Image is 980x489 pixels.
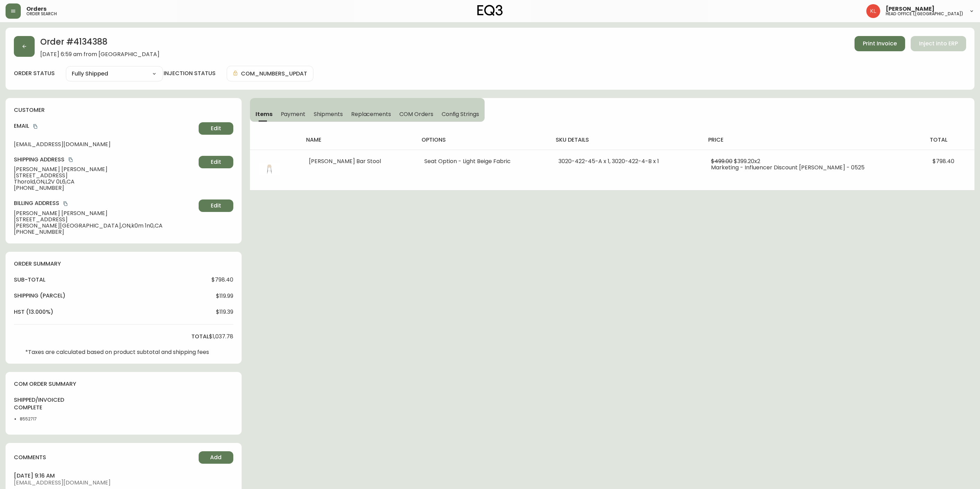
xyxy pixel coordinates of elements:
span: $798.40 [211,277,233,283]
h4: customer [14,106,233,114]
span: [STREET_ADDRESS] [14,172,196,179]
img: 2c0c8aa7421344cf0398c7f872b772b5 [866,4,880,18]
button: Edit [199,122,233,135]
span: [PERSON_NAME] [PERSON_NAME] [14,166,196,172]
button: Edit [199,156,233,168]
h4: options [422,136,545,144]
label: order status [14,70,55,77]
span: $119.99 [216,293,233,299]
span: Shipments [314,110,343,118]
p: *Taxes are calculated based on product subtotal and shipping fees [25,349,209,355]
h4: Shipping ( Parcel ) [14,292,66,300]
span: [PERSON_NAME] [PERSON_NAME] [14,210,196,216]
h4: total [191,333,209,340]
h4: sku details [556,136,697,144]
h4: com order summary [14,380,233,388]
h5: head office ([GEOGRAPHIC_DATA]) [886,12,963,16]
h4: Shipping Address [14,156,196,163]
span: Items [255,110,272,118]
h4: injection status [164,70,216,77]
span: Replacements [351,110,391,118]
span: Marketing - Influencer Discount [PERSON_NAME] - 0525 [711,163,865,171]
span: [PERSON_NAME] [886,6,935,12]
span: COM Orders [399,110,433,118]
span: [PHONE_NUMBER] [14,229,196,235]
h4: price [708,136,919,144]
h4: hst (13.000%) [14,308,53,316]
span: $119.39 [216,309,233,315]
button: copy [32,123,39,130]
h4: name [306,136,410,144]
span: 3020-422-45-A x 1, 3020-422-4-B x 1 [558,157,659,165]
h4: [DATE] 9:16 am [14,472,233,480]
h4: Billing Address [14,199,196,207]
button: Add [199,451,233,464]
span: Config Strings [442,110,479,118]
span: $1,037.78 [209,334,233,340]
h2: Order # 4134388 [40,36,159,51]
span: Orders [26,6,46,12]
span: [PERSON_NAME] Bar Stool [309,157,381,165]
h4: shipped/invoiced complete [14,396,51,412]
h5: order search [26,12,57,16]
button: copy [67,156,74,163]
span: $798.40 [933,157,954,165]
span: Print Invoice [863,40,897,47]
span: Thorold , ON , L2V 0L6 , CA [14,179,196,185]
span: [PERSON_NAME][GEOGRAPHIC_DATA] , ON , k0m 1n0 , CA [14,223,196,229]
button: Print Invoice [855,36,905,51]
span: [DATE] 6:59 am from [GEOGRAPHIC_DATA] [40,51,159,57]
span: Edit [211,202,221,210]
h4: order summary [14,260,233,268]
span: Payment [281,110,306,118]
span: [STREET_ADDRESS] [14,216,196,223]
h4: sub-total [14,276,45,284]
li: Seat Option - Light Beige Fabric [424,158,542,165]
span: Add [210,454,222,461]
li: 8552717 [20,416,51,422]
button: Edit [199,199,233,212]
h4: total [930,136,969,144]
h4: comments [14,454,46,461]
span: $499.00 [711,157,732,165]
img: logo [477,5,503,16]
span: [PHONE_NUMBER] [14,185,196,191]
span: [EMAIL_ADDRESS][DOMAIN_NAME] [14,480,233,486]
span: [EMAIL_ADDRESS][DOMAIN_NAME] [14,141,196,148]
h4: Email [14,122,196,130]
img: 3020-422-MC-400-1-ckgjhpxyo3ij10138xbob61wj.jpg [258,158,280,180]
span: Edit [211,158,221,166]
span: Edit [211,125,221,132]
span: $399.20 x 2 [734,157,760,165]
button: copy [62,200,69,207]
